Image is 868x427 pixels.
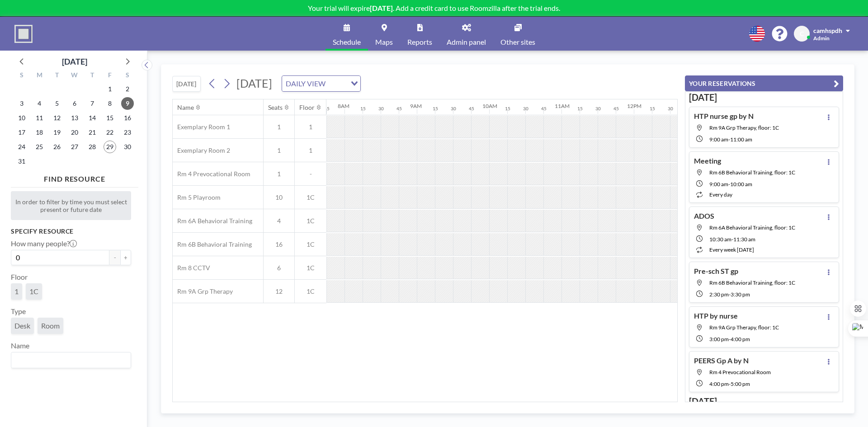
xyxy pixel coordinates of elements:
[104,112,116,124] span: Friday, August 15, 2025
[177,103,194,112] div: Name
[83,70,101,82] div: T
[709,236,731,243] span: 10:30 AM
[33,97,46,110] span: Monday, August 4, 2025
[295,123,326,131] span: 1
[295,146,326,155] span: 1
[51,97,63,110] span: Tuesday, August 5, 2025
[121,126,134,139] span: Saturday, August 23, 2025
[728,136,730,143] span: -
[709,246,754,253] span: every week [DATE]
[813,35,830,42] span: Admin
[264,240,294,249] span: 16
[236,76,272,90] span: [DATE]
[729,291,731,298] span: -
[324,106,330,112] div: 45
[709,124,779,131] span: Rm 9A Grp Therapy, floor: 1C
[493,17,542,51] a: Other sites
[66,70,84,82] div: W
[86,97,99,110] span: Thursday, August 7, 2025
[11,227,131,235] h3: Specify resource
[694,112,754,121] h4: HTP nurse gp by N
[11,171,138,183] h4: FIND RESOURCE
[577,106,583,112] div: 15
[500,38,535,46] span: Other sites
[173,170,250,178] span: Rm 4 Prevocational Room
[121,112,134,124] span: Saturday, August 16, 2025
[709,324,779,331] span: Rm 9A Grp Therapy, floor: 1C
[68,112,81,124] span: Wednesday, August 13, 2025
[729,380,731,387] span: -
[264,193,294,202] span: 10
[295,193,326,202] span: 1C
[15,97,28,110] span: Sunday, August 3, 2025
[447,38,486,46] span: Admin panel
[101,70,118,82] div: F
[33,141,46,153] span: Monday, August 25, 2025
[51,126,63,139] span: Tuesday, August 19, 2025
[627,103,642,109] div: 12PM
[48,70,66,82] div: T
[33,112,46,124] span: Monday, August 11, 2025
[68,97,81,110] span: Wednesday, August 6, 2025
[410,103,422,109] div: 9AM
[451,106,456,112] div: 30
[264,146,294,155] span: 1
[328,78,345,89] input: Search for option
[11,239,77,248] label: How many people?
[689,396,839,407] h3: [DATE]
[173,264,210,272] span: Rm 8 CCTV
[264,123,294,131] span: 1
[121,97,134,110] span: Saturday, August 9, 2025
[41,321,60,330] span: Room
[731,380,750,387] span: 5:00 PM
[15,112,28,124] span: Sunday, August 10, 2025
[173,240,252,249] span: Rm 6B Behavioral Training
[104,141,116,153] span: Friday, August 29, 2025
[173,193,221,202] span: Rm 5 Playroom
[109,250,120,265] button: -
[284,78,327,89] span: DAILY VIEW
[694,311,738,320] h4: HTP by nurse
[104,126,116,139] span: Friday, August 22, 2025
[264,287,294,296] span: 12
[14,287,19,296] span: 1
[295,240,326,249] span: 1C
[375,38,393,46] span: Maps
[173,217,252,225] span: Rm 6A Behavioral Training
[378,106,384,112] div: 30
[86,126,99,139] span: Thursday, August 21, 2025
[295,287,326,296] span: 1C
[51,141,63,153] span: Tuesday, August 26, 2025
[685,75,843,91] button: YOUR RESERVATIONS
[118,70,136,82] div: S
[51,112,63,124] span: Tuesday, August 12, 2025
[730,136,752,143] span: 11:00 AM
[694,356,749,365] h4: PEERS Gp A by N
[400,17,439,51] a: Reports
[709,291,729,298] span: 2:30 PM
[439,17,493,51] a: Admin panel
[433,106,438,112] div: 15
[709,336,729,343] span: 3:00 PM
[505,106,510,112] div: 15
[689,92,839,103] h3: [DATE]
[173,146,230,155] span: Exemplary Room 2
[333,38,361,46] span: Schedule
[14,25,33,43] img: organization-logo
[325,17,368,51] a: Schedule
[709,181,728,188] span: 9:00 AM
[800,30,804,38] span: C
[120,250,131,265] button: +
[469,106,474,112] div: 45
[295,264,326,272] span: 1C
[709,380,729,387] span: 4:00 PM
[368,17,400,51] a: Maps
[121,141,134,153] span: Saturday, August 30, 2025
[729,336,731,343] span: -
[709,191,732,198] span: every day
[370,4,393,12] b: [DATE]
[11,307,26,316] label: Type
[172,76,201,92] button: [DATE]
[731,336,750,343] span: 4:00 PM
[694,267,738,276] h4: Pre-sch ST gp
